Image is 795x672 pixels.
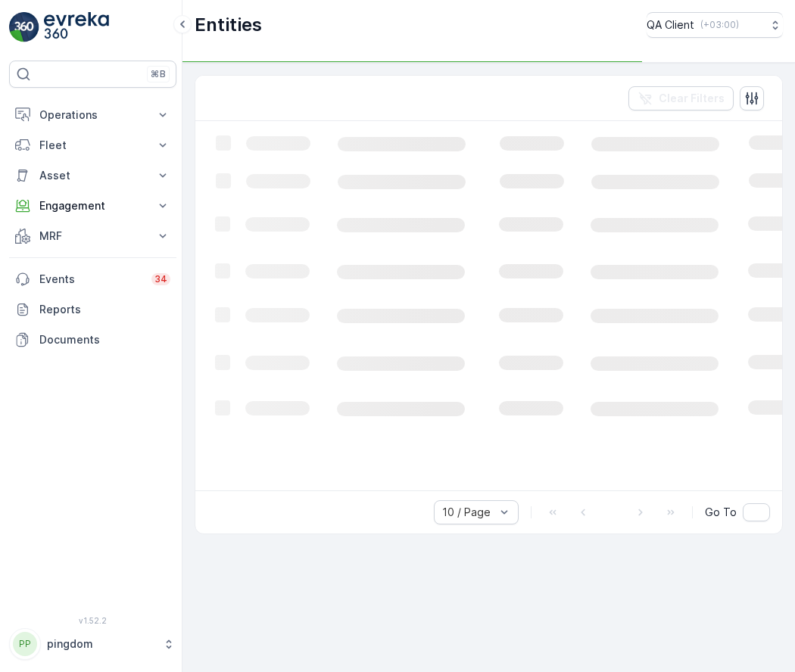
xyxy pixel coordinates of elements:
button: Operations [9,100,176,130]
button: QA Client(+03:00) [647,12,783,38]
div: PP [13,632,37,656]
p: QA Client [647,17,694,33]
p: Engagement [39,198,146,213]
p: ( +03:00 ) [700,19,739,31]
p: pingdom [47,636,155,652]
p: ⌘B [151,68,166,80]
a: Events34 [9,264,176,294]
button: Fleet [9,130,176,160]
img: logo_light-DOdMpM7g.png [44,12,109,42]
img: logo [9,12,39,42]
p: Documents [39,332,170,347]
span: v 1.52.2 [9,616,176,625]
p: Fleet [39,138,146,153]
p: Entities [195,13,262,37]
button: Engagement [9,191,176,221]
p: MRF [39,229,146,244]
p: Operations [39,107,146,123]
button: Asset [9,160,176,191]
a: Documents [9,325,176,355]
p: 34 [154,273,167,285]
button: MRF [9,221,176,251]
a: Reports [9,294,176,325]
p: Clear Filters [659,91,725,106]
button: PPpingdom [9,628,176,660]
span: Go To [705,505,737,520]
p: Reports [39,302,170,317]
p: Events [39,272,142,287]
button: Clear Filters [628,86,734,110]
p: Asset [39,168,146,183]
